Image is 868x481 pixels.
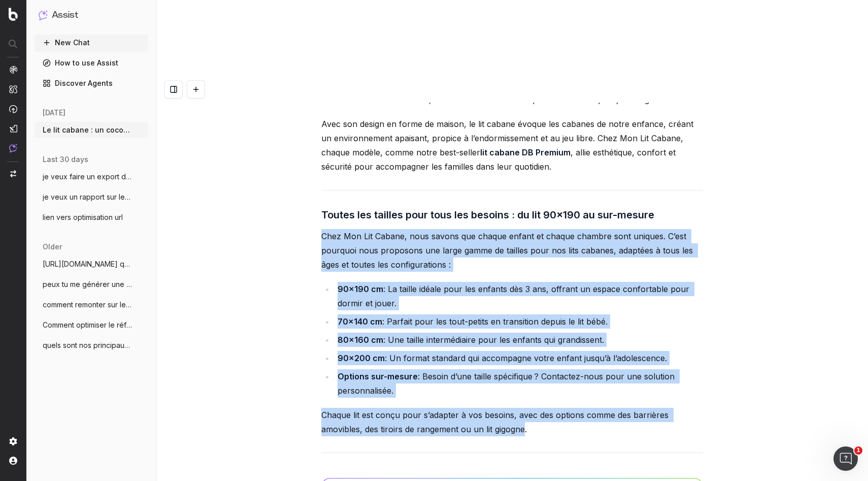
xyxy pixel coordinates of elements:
span: Comment optimiser le référencement du pa [43,320,132,330]
img: logo_orange.svg [16,16,24,24]
iframe: Intercom live chat [833,446,858,471]
span: lien vers optimisation url [43,212,123,222]
strong: lit cabane DB Premium [480,147,571,157]
span: [URL][DOMAIN_NAME] que [43,259,132,269]
li: : Un format standard qui accompagne votre enfant jusqu’à l’adolescence. [335,351,703,365]
span: je veux faire un export de tous les titl [43,172,132,182]
img: Assist [39,10,48,20]
li: : Une taille intermédiaire pour les enfants qui grandissent. [335,333,703,347]
button: Assist [39,8,144,22]
span: [DATE] [43,108,65,118]
strong: Options sur-mesure [338,371,418,381]
span: 1 [854,446,862,455]
button: quels sont nos principaux concurrents su [35,337,148,354]
img: Analytics [9,66,17,74]
img: Botify logo [9,8,18,21]
p: Chez Mon Lit Cabane, nous savons que chaque enfant et chaque chambre sont uniques. C’est pourquoi... [321,229,703,272]
a: Discover Agents [35,75,148,91]
a: How to use Assist [35,55,148,71]
span: last 30 days [43,154,88,165]
span: comment remonter sur le mot clé "lit enf [43,300,132,310]
h1: Assist [52,8,78,22]
h3: Toutes les tailles pour tous les besoins : du lit 90x190 au sur-mesure [321,207,703,223]
button: peux tu me générer une belle métadescrip [35,276,148,293]
img: tab_domain_overview_orange.svg [41,59,49,67]
strong: 80x160 cm [338,335,383,345]
li: : Parfait pour les tout-petits en transition depuis le lit bébé. [335,314,703,329]
p: Chaque lit est conçu pour s’adapter à vos besoins, avec des options comme des barrières amovibles... [321,408,703,436]
img: Activation [9,105,17,113]
button: lien vers optimisation url [35,209,148,226]
div: Mots-clés [126,60,155,67]
li: : Besoin d’une taille spécifique ? Contactez-nous pour une solution personnalisée. [335,369,703,398]
button: je veux faire un export de tous les titl [35,169,148,185]
button: je veux un rapport sur les duplications [35,189,148,205]
span: je veux un rapport sur les duplications [43,192,132,202]
strong: 90x190 cm [338,284,383,294]
p: Avec son design en forme de maison, le lit cabane évoque les cabanes de notre enfance, créant un ... [321,117,703,174]
strong: 90x200 cm [338,353,385,363]
button: New Chat [35,35,148,51]
button: comment remonter sur le mot clé "lit enf [35,297,148,313]
img: Setting [9,437,17,445]
button: [URL][DOMAIN_NAME] que [35,256,148,272]
span: Le lit cabane : un cocon de rêve livré r [43,125,132,135]
img: Assist [9,144,17,152]
div: v 4.0.25 [28,16,50,24]
img: Intelligence [9,85,17,93]
img: Studio [9,124,17,133]
img: website_grey.svg [16,26,24,35]
span: older [43,242,62,252]
span: quels sont nos principaux concurrents su [43,340,132,350]
img: tab_keywords_by_traffic_grey.svg [115,59,123,67]
img: My account [9,457,17,465]
li: : La taille idéale pour les enfants dès 3 ans, offrant un espace confortable pour dormir et jouer. [335,282,703,310]
div: Domaine: [DOMAIN_NAME] [26,26,115,35]
strong: 70x140 cm [338,316,382,327]
span: peux tu me générer une belle métadescrip [43,279,132,290]
img: Switch project [10,170,16,177]
button: Le lit cabane : un cocon de rêve livré r [35,122,148,138]
button: Comment optimiser le référencement du pa [35,317,148,333]
div: Domaine [52,60,78,67]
